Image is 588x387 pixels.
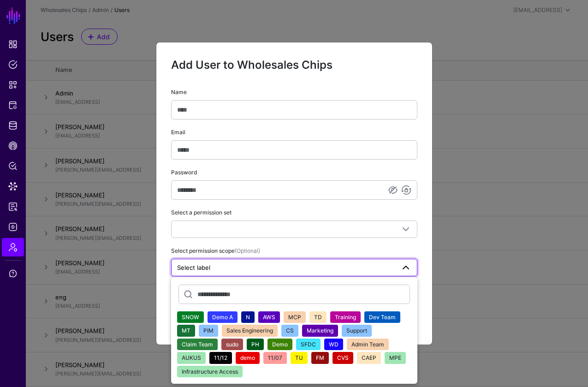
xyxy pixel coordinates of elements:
[182,327,190,334] span: MT
[314,314,322,321] span: TD
[177,311,204,323] button: SNOW
[182,368,238,375] span: Infrastructure Access
[171,247,260,255] label: Select permission scope
[342,325,372,337] button: Support
[182,341,213,348] span: Claim Team
[182,314,199,321] span: SNOW
[214,354,227,361] span: 11/12
[235,247,260,254] span: (Optional)
[316,354,324,361] span: FM
[246,314,250,321] span: N
[288,314,301,321] span: MCP
[236,352,260,364] button: demo
[177,352,206,364] button: AUKUS
[301,341,316,348] span: SFDC
[267,339,292,351] button: Demo
[258,311,280,323] button: AWS
[268,354,282,361] span: 11/07
[286,327,294,334] span: CS
[362,354,376,361] span: CAEP
[171,88,187,96] label: Name
[226,327,273,334] span: Sales Engineering
[251,341,259,348] span: PH
[209,352,232,364] button: 11/12
[291,352,308,364] button: TU
[171,128,185,137] label: Email
[177,366,243,378] button: Infrastructure Access
[171,208,232,217] label: Select a permission set
[364,311,400,323] button: Dev Team
[357,352,381,364] button: CAEP
[311,352,329,364] button: FM
[324,339,343,351] button: WD
[272,341,288,348] span: Demo
[263,352,287,364] button: 11/07
[351,341,384,348] span: Admin Team
[203,327,214,334] span: PIM
[329,341,339,348] span: WD
[335,314,356,321] span: Training
[302,325,338,337] button: Marketing
[296,339,321,351] button: SFDC
[171,168,197,177] label: Password
[226,341,238,348] span: sudo
[177,264,210,271] span: Select label
[240,354,255,361] span: demo
[333,352,353,364] button: CVS
[284,311,306,323] button: MCP
[347,339,389,351] button: Admin Team
[222,325,278,337] button: Sales Engineering
[241,311,255,323] button: N
[212,314,233,321] span: Demo A
[337,354,349,361] span: CVS
[281,325,298,337] button: CS
[307,327,333,334] span: Marketing
[385,352,406,364] button: MPE
[247,339,264,351] button: PH
[199,325,218,337] button: PIM
[177,325,195,337] button: MT
[221,339,243,351] button: sudo
[330,311,361,323] button: Training
[177,339,218,351] button: Claim Team
[369,314,396,321] span: Dev Team
[309,311,327,323] button: TD
[346,327,367,334] span: Support
[295,354,303,361] span: TU
[389,354,401,361] span: MPE
[182,354,201,361] span: AUKUS
[263,314,275,321] span: AWS
[208,311,238,323] button: Demo A
[171,57,417,73] h2: Add User to Wholesales Chips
